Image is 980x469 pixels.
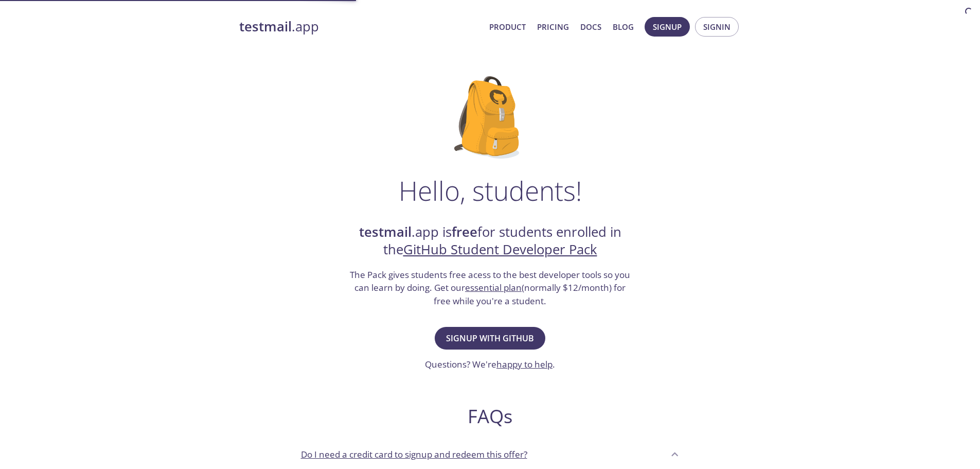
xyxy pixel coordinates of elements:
img: github-student-backpack.png [454,76,526,159]
h3: The Pack gives students free acess to the best developer tools so you can learn by doing. Get our... [349,268,632,308]
button: Signin [695,17,739,37]
h2: .app is for students enrolled in the [349,223,632,259]
span: Signup with GitHub [446,331,534,345]
a: essential plan [465,282,522,293]
h1: Hello, students! [399,175,582,206]
button: Signup [645,17,690,37]
h3: Questions? We're . [425,358,555,371]
button: Signup with GitHub [435,327,545,350]
h2: FAQs [293,405,688,428]
div: Do I need a credit card to signup and redeem this offer? [293,440,688,468]
a: Docs [580,20,601,33]
a: Pricing [537,20,569,33]
strong: testmail [359,223,412,241]
span: Signin [703,20,730,33]
a: Product [489,20,526,33]
a: testmail.app [239,18,481,36]
span: Signup [653,20,682,33]
a: GitHub Student Developer Pack [403,240,597,258]
strong: testmail [239,18,292,36]
a: happy to help [496,358,553,370]
a: Blog [613,20,634,33]
strong: free [452,223,477,241]
p: Do I need a credit card to signup and redeem this offer? [301,448,527,461]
